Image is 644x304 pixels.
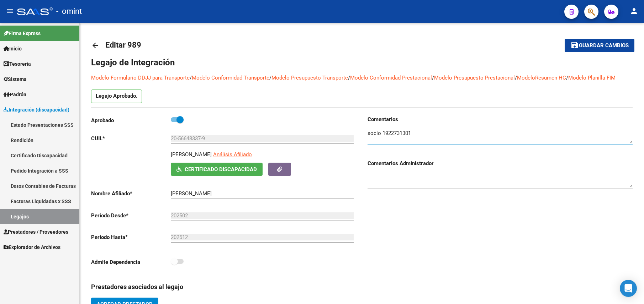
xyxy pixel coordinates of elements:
[4,91,26,98] span: Padrón
[91,135,171,142] p: CUIL
[192,75,269,81] a: Modelo Conformidad Transporte
[434,75,515,81] a: Modelo Presupuesto Prestacional
[4,243,60,251] span: Explorador de Archivos
[91,41,100,50] mat-icon: arrow_back
[105,40,141,49] span: Editar 989
[570,41,579,49] mat-icon: save
[4,29,41,37] span: Firma Express
[4,60,31,68] span: Tesorería
[579,43,629,49] span: Guardar cambios
[271,75,348,81] a: Modelo Presupuesto Transporte
[368,115,633,123] h3: Comentarios
[91,190,171,197] p: Nombre Afiliado
[91,282,633,292] h3: Prestadores asociados al legajo
[350,75,432,81] a: Modelo Conformidad Prestacional
[91,116,171,124] p: Aprobado
[213,151,252,158] span: Análisis Afiliado
[620,280,637,297] div: Open Intercom Messenger
[4,75,27,83] span: Sistema
[565,39,634,52] button: Guardar cambios
[185,166,257,173] span: Certificado Discapacidad
[4,106,69,114] span: Integración (discapacidad)
[171,151,212,158] p: [PERSON_NAME]
[6,7,14,15] mat-icon: menu
[56,4,82,19] span: - omint
[171,163,263,176] button: Certificado Discapacidad
[568,75,616,81] a: Modelo Planilla FIM
[91,233,171,241] p: Periodo Hasta
[630,7,638,15] mat-icon: person
[91,57,633,68] h1: Legajo de Integración
[517,75,566,81] a: ModeloResumen HC
[4,45,22,53] span: Inicio
[91,258,171,266] p: Admite Dependencia
[91,212,171,219] p: Periodo Desde
[91,75,190,81] a: Modelo Formulario DDJJ para Transporte
[4,228,68,236] span: Prestadores / Proveedores
[368,159,633,167] h3: Comentarios Administrador
[91,89,142,103] p: Legajo Aprobado.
